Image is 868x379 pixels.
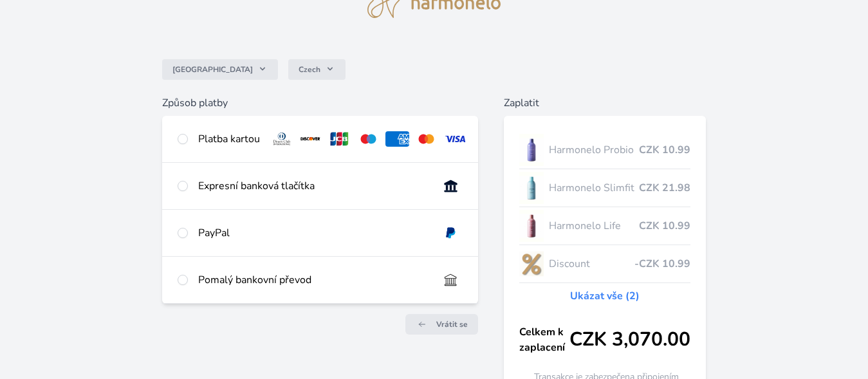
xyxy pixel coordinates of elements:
h6: Způsob platby [162,95,479,111]
img: CLEAN_PROBIO_se_stinem_x-lo.jpg [519,134,544,166]
span: CZK 3,070.00 [569,328,690,351]
img: diners.svg [270,131,294,147]
span: [GEOGRAPHIC_DATA] [172,64,253,75]
img: discount-lo.png [519,248,544,280]
img: mc.svg [414,131,438,147]
span: CZK 21.98 [639,180,690,196]
span: Harmonelo Slimfit [549,180,640,196]
button: Czech [288,59,346,80]
a: Ukázat vše (2) [570,288,640,304]
img: jcb.svg [328,131,351,147]
div: Pomalý bankovní převod [198,272,429,288]
span: Czech [299,64,320,75]
a: Vrátit se [405,314,478,335]
span: Harmonelo Life [549,218,640,234]
img: paypal.svg [439,225,463,241]
span: Harmonelo Probio [549,142,640,158]
button: [GEOGRAPHIC_DATA] [162,59,278,80]
span: Discount [549,256,635,272]
img: SLIMFIT_se_stinem_x-lo.jpg [519,172,544,204]
img: amex.svg [385,131,409,147]
h6: Zaplatit [504,95,706,111]
span: Celkem k zaplacení [519,324,569,355]
span: CZK 10.99 [639,142,690,158]
img: bankTransfer_IBAN.svg [439,272,463,288]
img: visa.svg [443,131,467,147]
img: maestro.svg [356,131,380,147]
img: CLEAN_LIFE_se_stinem_x-lo.jpg [519,210,544,242]
img: discover.svg [299,131,322,147]
span: CZK 10.99 [639,218,690,234]
div: Platba kartou [198,131,260,147]
img: onlineBanking_CZ.svg [439,178,463,194]
span: Vrátit se [436,319,468,329]
div: Expresní banková tlačítka [198,178,429,194]
span: -CZK 10.99 [634,256,690,272]
div: PayPal [198,225,429,241]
